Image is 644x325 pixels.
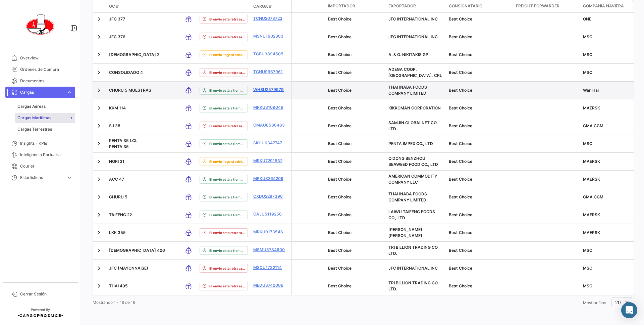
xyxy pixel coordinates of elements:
span: El envío está retrasado. [209,283,245,289]
span: JFC INTERNATIONAL INC [388,34,438,39]
div: Abrir Intercom Messenger [621,302,637,318]
span: El envío está retrasado. [209,123,245,129]
span: Best Choice [328,159,352,164]
a: CAJU5119256 [253,211,288,217]
span: MAERSK [583,159,600,164]
span: MSC [583,52,592,57]
a: TCNU2078723 [253,15,288,21]
span: ADEGA COOP. BORBA, CRL [388,67,442,78]
p: TAIFENG 22 [109,212,177,218]
span: Wan Hai [583,88,599,93]
span: A. & G. NIKITAKIS GP [388,52,428,57]
span: Best Choice [328,70,352,75]
a: Expand/Collapse Row [96,51,102,58]
p: PENTA 35 [109,144,177,150]
a: Expand/Collapse Row [96,69,102,76]
span: QIDONG BENZHOU SEAWEED FOOD CO., LTD [388,156,438,167]
p: ACC 47 [109,176,177,182]
span: Best Choice [449,34,472,39]
span: Best Choice [449,177,472,182]
p: NORI 31 [109,158,177,165]
a: Expand/Collapse Row [96,176,102,183]
span: Consignatario [449,3,482,9]
span: THAI INABA FOODS COMPANY LIMITED [388,191,427,202]
p: CONSOLIDADO 4 [109,69,177,76]
span: El envío está a tiempo. [209,248,245,253]
datatable-header-cell: Exportador [386,0,446,12]
span: Best Choice [328,248,352,253]
span: Best Choice [328,194,352,199]
a: MSDU1732114 [253,265,288,271]
a: Expand/Collapse Row [96,247,102,254]
span: Best Choice [328,212,352,217]
span: MSC [583,266,592,271]
span: El envío está a tiempo. [209,212,245,218]
span: CMA CGM [583,194,603,199]
a: Expand/Collapse Row [96,229,102,236]
span: El envío está retrasado. [209,16,245,22]
span: MSC [583,70,592,75]
a: Expand/Collapse Row [96,16,102,22]
span: Best Choice [328,52,352,57]
span: TRI BILLION TRADING CO., LTD. [388,280,440,291]
span: El envío está a tiempo. [209,177,245,182]
span: Best Choice [449,159,472,164]
a: Expand/Collapse Row [96,123,102,129]
span: 20 [615,299,621,305]
span: Best Choice [449,16,472,21]
p: LKK 355 [109,230,177,236]
span: Carga # [253,3,272,9]
span: TRI BILLION TRADING CO., LTD. [388,245,440,256]
span: MSC [583,141,592,146]
span: El envío está retrasado. [209,266,245,271]
span: Best Choice [328,230,352,235]
datatable-header-cell: Compañía naviera [580,0,641,12]
span: El envío está a tiempo. [209,88,245,93]
a: Inteligencia Portuaria [5,149,75,160]
span: Best Choice [328,88,352,93]
span: Importador [328,3,355,9]
span: El envío está a tiempo. [209,105,245,111]
span: Best Choice [328,105,352,110]
span: expand_more [66,175,72,181]
datatable-header-cell: Carga Protegida [309,0,325,12]
datatable-header-cell: OC # [106,1,180,12]
span: OC # [109,3,119,9]
span: Overview [20,55,72,61]
span: Best Choice [449,88,472,93]
datatable-header-cell: Carga # [251,1,291,12]
span: Best Choice [328,34,352,39]
span: El envío está retrasado. [209,34,245,40]
datatable-header-cell: Modo de Transporte [180,4,197,9]
a: Expand/Collapse Row [96,158,102,165]
span: Best Choice [449,52,472,57]
span: AMERICAN COMMODITY COMPANY LLC [388,174,437,185]
datatable-header-cell: Consignatario [446,0,513,12]
a: Documentos [5,75,75,87]
a: SKHU6347747 [253,140,288,146]
span: Best Choice [449,283,472,288]
a: Courier [5,160,75,172]
span: THAI INABA FOODS COMPANY LIMITED [388,85,427,96]
a: Órdenes de Compra [5,64,75,75]
a: Cargas Marítimas [15,113,75,123]
span: Courier [20,163,72,169]
p: [DEMOGRAPHIC_DATA] 406 [109,247,177,253]
a: CXDU2287396 [253,193,288,199]
a: MSMU5784600 [253,247,288,253]
span: Best Choice [449,212,472,217]
p: CHURU 5 [109,194,177,200]
a: MRKU9173546 [253,229,288,235]
a: Expand/Collapse Row [96,87,102,94]
span: Compañía naviera [583,3,624,9]
span: El envío está a tiempo. [209,194,245,200]
span: Exportador [388,3,416,9]
span: LEE KUM KEE [388,227,422,238]
span: KIKKOMAN CORPORATION [388,105,441,110]
p: JFC (MAYONNAISE) [109,265,177,271]
span: Best Choice [449,70,472,75]
a: Cargas Terrestres [15,124,75,134]
a: Expand/Collapse Row [96,105,102,111]
span: Freight Forwarder [516,3,559,9]
span: Cargas [20,89,64,95]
